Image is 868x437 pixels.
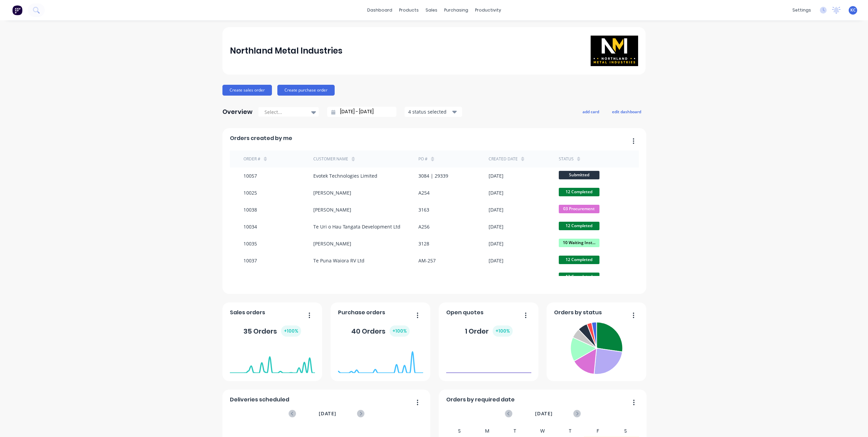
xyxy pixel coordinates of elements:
[489,257,504,264] div: [DATE]
[222,85,272,96] button: Create sales order
[243,223,257,230] div: 10034
[243,156,260,162] div: Order #
[418,156,428,162] div: PO #
[559,188,599,196] span: 12 Completed
[559,256,599,264] span: 12 Completed
[489,172,504,179] div: [DATE]
[418,257,436,264] div: AM-257
[418,274,429,281] div: 3169
[489,240,504,247] div: [DATE]
[472,5,505,15] div: productivity
[850,7,856,13] span: KC
[408,108,451,115] div: 4 status selected
[489,223,504,230] div: [DATE]
[281,325,301,337] div: + 100 %
[535,410,553,417] span: [DATE]
[559,273,599,281] span: 12 Completed
[230,44,342,58] div: Northland Metal Industries
[230,309,265,317] span: Sales orders
[608,107,646,116] button: edit dashboard
[313,257,364,264] div: Te Puna Waiora RV Ltd
[351,325,410,337] div: 40 Orders
[396,5,422,15] div: products
[222,105,253,119] div: Overview
[313,274,351,281] div: [PERSON_NAME]
[489,274,504,281] div: [DATE]
[489,189,504,196] div: [DATE]
[559,205,599,213] span: 03 Procurement
[465,325,513,337] div: 1 Order
[446,309,484,317] span: Open quotes
[313,206,351,213] div: [PERSON_NAME]
[418,223,430,230] div: A256
[489,156,518,162] div: Created date
[559,156,574,162] div: status
[277,85,335,96] button: Create purchase order
[313,223,400,230] div: Te Uri o Hau Tangata Development Ltd
[559,222,599,230] span: 12 Completed
[578,107,604,116] button: add card
[243,240,257,247] div: 10035
[446,426,474,436] div: S
[789,5,814,15] div: settings
[501,426,529,436] div: T
[390,325,410,337] div: + 100 %
[529,426,556,436] div: W
[313,172,377,179] div: Evotek Technologies Limited
[243,206,257,213] div: 10038
[493,325,513,337] div: + 100 %
[313,156,348,162] div: Customer Name
[612,426,639,436] div: S
[243,189,257,196] div: 10025
[591,36,638,66] img: Northland Metal Industries
[230,134,292,142] span: Orders created by me
[441,5,472,15] div: purchasing
[418,189,430,196] div: A254
[559,171,599,179] span: Submitted
[364,5,396,15] a: dashboard
[418,172,448,179] div: 3084 | 29339
[243,257,257,264] div: 10037
[422,5,441,15] div: sales
[313,189,351,196] div: [PERSON_NAME]
[556,426,584,436] div: T
[418,206,429,213] div: 3163
[473,426,501,436] div: M
[243,172,257,179] div: 10057
[418,240,429,247] div: 3128
[243,274,257,281] div: 10051
[243,325,301,337] div: 35 Orders
[405,107,462,117] button: 4 status selected
[489,206,504,213] div: [DATE]
[313,240,351,247] div: [PERSON_NAME]
[554,309,602,317] span: Orders by status
[584,426,612,436] div: F
[319,410,336,417] span: [DATE]
[12,5,22,15] img: Factory
[338,309,385,317] span: Purchase orders
[559,239,599,247] span: 10 Waiting Inst...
